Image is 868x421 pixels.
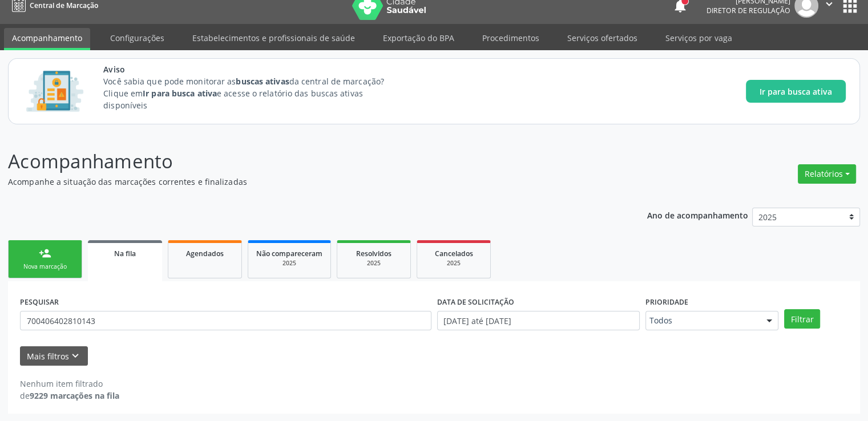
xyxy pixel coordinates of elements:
p: Você sabia que pode monitorar as da central de marcação? Clique em e acesse o relatório das busca... [103,75,405,111]
label: Prioridade [645,293,688,311]
span: Cancelados [435,249,473,258]
p: Ano de acompanhamento [647,208,748,222]
span: Não compareceram [256,249,322,258]
span: Diretor de regulação [706,6,790,15]
label: DATA DE SOLICITAÇÃO [437,293,514,311]
button: Relatórios [798,164,856,184]
div: person_add [39,247,51,260]
span: Na fila [114,249,136,258]
p: Acompanhamento [8,147,604,176]
input: Nome, CNS [20,311,431,330]
div: Nova marcação [17,262,74,271]
label: PESQUISAR [20,293,59,311]
a: Acompanhamento [4,28,90,50]
a: Estabelecimentos e profissionais de saúde [184,28,363,48]
span: Todos [649,315,756,326]
p: Acompanhe a situação das marcações correntes e finalizadas [8,176,604,188]
a: Exportação do BPA [375,28,462,48]
button: Mais filtros [20,346,88,366]
a: Procedimentos [474,28,547,48]
div: 2025 [425,259,482,268]
a: Serviços por vaga [657,28,740,48]
div: de [20,390,119,402]
a: Configurações [102,28,172,48]
img: Imagem de CalloutCard [22,66,87,117]
button: Filtrar [784,309,820,329]
strong: 9229 marcações na fila [30,390,119,401]
div: Nenhum item filtrado [20,378,119,390]
i: keyboard_arrow_down [69,350,82,362]
input: Selecione um intervalo [437,311,640,330]
div: 2025 [256,259,322,268]
div: 2025 [345,259,402,268]
span: Agendados [186,249,224,258]
span: Resolvidos [356,249,391,258]
a: Serviços ofertados [559,28,645,48]
span: Central de Marcação [30,1,98,10]
strong: buscas ativas [236,76,289,87]
strong: Ir para busca ativa [143,88,217,99]
span: Ir para busca ativa [760,86,832,98]
span: Aviso [103,63,405,75]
